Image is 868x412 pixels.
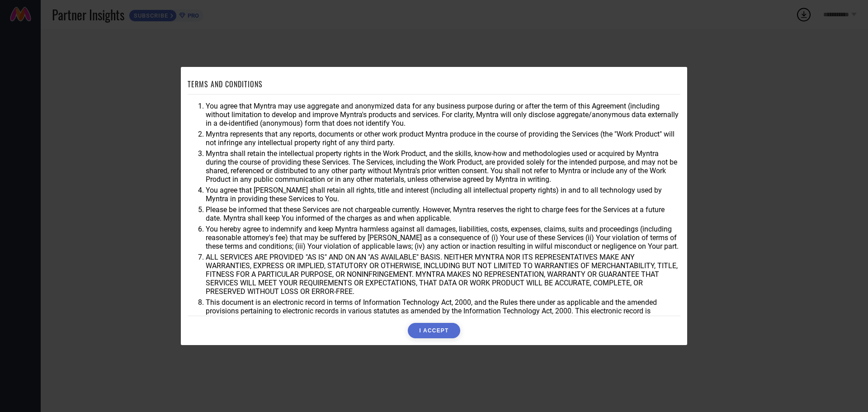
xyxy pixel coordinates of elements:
[408,323,460,338] button: I ACCEPT
[206,205,680,223] li: Please be informed that these Services are not chargeable currently. However, Myntra reserves the...
[206,298,680,324] li: This document is an electronic record in terms of Information Technology Act, 2000, and the Rules...
[188,79,263,90] h1: TERMS AND CONDITIONS
[206,149,680,184] li: Myntra shall retain the intellectual property rights in the Work Product, and the skills, know-ho...
[206,186,680,203] li: You agree that [PERSON_NAME] shall retain all rights, title and interest (including all intellect...
[206,253,680,296] li: ALL SERVICES ARE PROVIDED "AS IS" AND ON AN "AS AVAILABLE" BASIS. NEITHER MYNTRA NOR ITS REPRESEN...
[206,130,680,147] li: Myntra represents that any reports, documents or other work product Myntra produce in the course ...
[206,225,680,251] li: You hereby agree to indemnify and keep Myntra harmless against all damages, liabilities, costs, e...
[206,102,680,128] li: You agree that Myntra may use aggregate and anonymized data for any business purpose during or af...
